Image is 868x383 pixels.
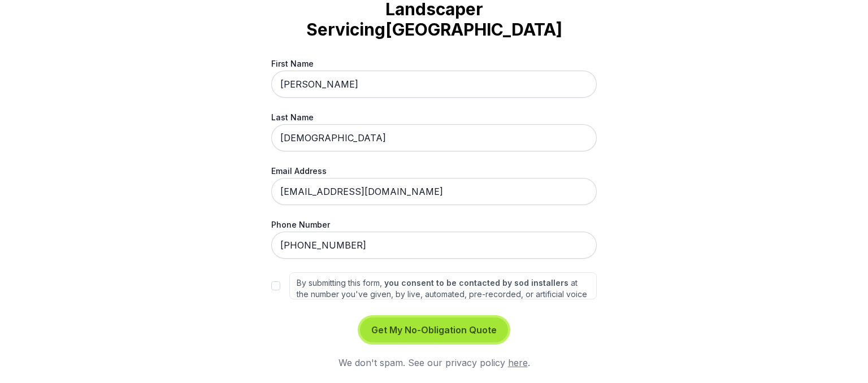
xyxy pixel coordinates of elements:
[271,58,597,69] label: First Name
[271,124,597,151] input: Last Name
[360,317,508,342] button: Get My No-Obligation Quote
[508,357,528,368] a: here
[271,356,597,369] div: We don't spam. See our privacy policy .
[271,165,597,177] label: Email Address
[271,71,597,98] input: First Name
[289,272,597,299] label: By submitting this form, at the number you've given, by live, automated, pre-recorded, or artific...
[384,278,568,288] strong: you consent to be contacted by sod installers
[271,219,597,230] label: Phone Number
[271,111,597,123] label: Last Name
[271,232,597,259] input: 555-555-5555
[271,178,597,205] input: me@gmail.com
